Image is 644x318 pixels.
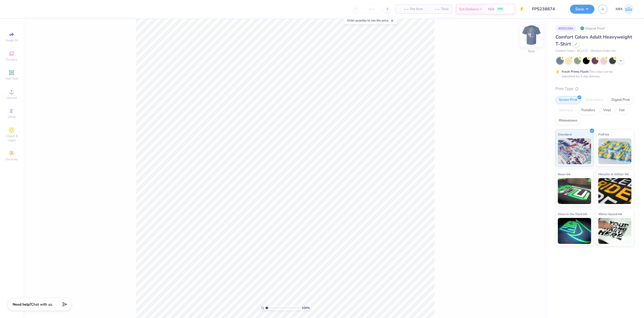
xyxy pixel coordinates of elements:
span: Decorate [5,157,18,161]
input: Untitled Design [528,4,566,14]
span: Add Text [5,77,18,81]
span: Total [441,6,449,12]
span: Glow in the Dark Ink [558,211,587,217]
span: Puff Ink [598,132,609,137]
span: Clipart & logos [3,134,21,142]
img: Manolo Mariano [624,4,634,14]
img: Water based Ink [598,218,632,244]
span: FREE [497,7,503,11]
span: Chat with us. [31,302,53,307]
img: Back [521,25,542,46]
span: Upload [6,96,17,100]
span: Greek [8,115,16,119]
span: 100 % [302,306,310,310]
span: Minimum Order: 24 + [591,49,616,53]
span: MM [616,6,622,12]
div: Transfers [578,107,598,114]
div: Original Proof [579,25,608,32]
strong: Fresh Prints Flash: [562,70,589,74]
input: – – [361,4,382,14]
span: N/A [488,6,494,12]
div: Print Type [556,86,634,92]
strong: Need help? [13,302,31,307]
span: Metallic & Glitter Ink [598,171,629,177]
span: Neon Ink [558,171,570,177]
div: Foil [616,107,628,114]
img: Metallic & Glitter Ink [598,178,632,204]
span: – – [398,6,409,12]
img: Neon Ink [558,178,591,204]
div: Back [528,49,535,54]
span: Comfort Colors [556,49,575,53]
span: – – [429,6,439,12]
div: Vinyl [600,107,614,114]
img: Glow in the Dark Ink [558,218,591,244]
span: Standard [558,132,571,137]
div: Enter quantity to see the price. [344,17,397,24]
div: # 505328A [556,25,576,32]
span: Image AI [6,38,18,42]
div: This color can be expedited for 5 day delivery. [562,69,625,79]
img: Standard [558,138,591,164]
span: Water based Ink [598,211,622,217]
span: Per Item [410,6,423,12]
div: Embroidery [582,96,607,104]
div: Digital Print [608,96,633,104]
div: Screen Print [556,96,581,104]
button: Save [570,5,594,14]
span: Comfort Colors Adult Heavyweight T-Shirt [556,34,632,47]
span: Est. Delivery [459,6,479,12]
img: Puff Ink [598,138,632,164]
div: Rhinestones [556,117,581,125]
a: MM [616,4,634,14]
span: Designs [6,57,17,62]
div: Applique [556,107,576,114]
span: # C1717 [577,49,588,53]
